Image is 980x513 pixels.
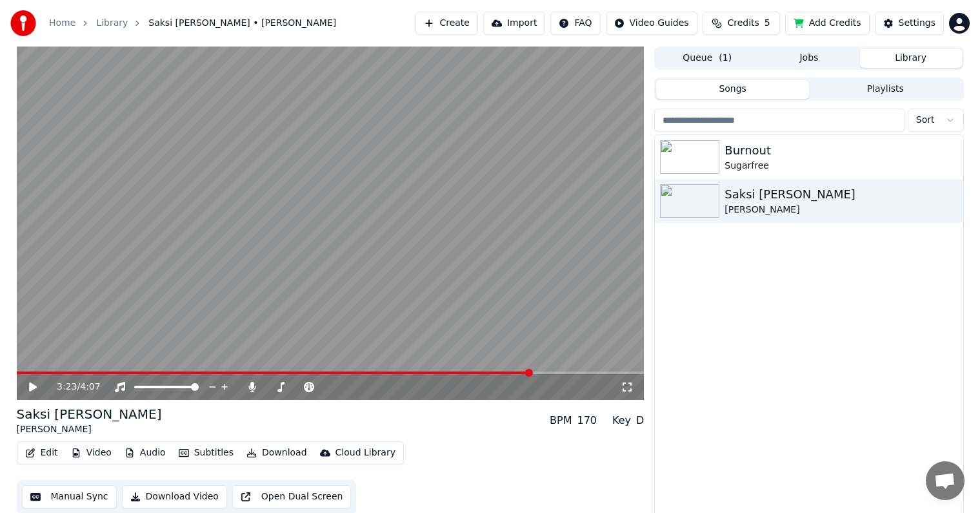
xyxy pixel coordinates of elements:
[809,80,962,99] button: Playlists
[57,381,88,393] div: /
[656,49,758,68] button: Queue
[785,12,870,35] button: Add Credits
[22,485,117,508] button: Manual Sync
[916,114,935,127] span: Sort
[415,12,478,35] button: Create
[174,444,239,462] button: Subtitles
[483,12,545,35] button: Import
[926,461,965,500] div: Open chat
[612,413,631,428] div: Key
[727,17,759,30] span: Credits
[875,12,944,35] button: Settings
[725,160,957,173] div: Sugarfree
[20,444,63,462] button: Edit
[49,17,75,30] a: Home
[241,444,312,462] button: Download
[80,381,100,393] span: 4:07
[17,405,162,423] div: Saksi [PERSON_NAME]
[758,49,860,68] button: Jobs
[119,444,171,462] button: Audio
[725,141,957,160] div: Burnout
[725,204,957,216] div: [PERSON_NAME]
[703,12,780,35] button: Credits5
[66,444,117,462] button: Video
[860,49,962,68] button: Library
[335,446,395,459] div: Cloud Library
[577,413,597,428] div: 170
[725,185,957,204] div: Saksi [PERSON_NAME]
[57,381,77,393] span: 3:23
[49,17,336,30] nav: breadcrumb
[550,12,600,35] button: FAQ
[719,52,732,65] span: ( 1 )
[656,80,809,99] button: Songs
[765,17,770,30] span: 5
[899,17,935,30] div: Settings
[636,413,644,428] div: D
[10,10,36,36] img: youka
[17,423,162,436] div: [PERSON_NAME]
[606,12,697,35] button: Video Guides
[550,413,572,428] div: BPM
[96,17,128,30] a: Library
[122,485,227,508] button: Download Video
[148,17,336,30] span: Saksi [PERSON_NAME] • [PERSON_NAME]
[232,485,352,508] button: Open Dual Screen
